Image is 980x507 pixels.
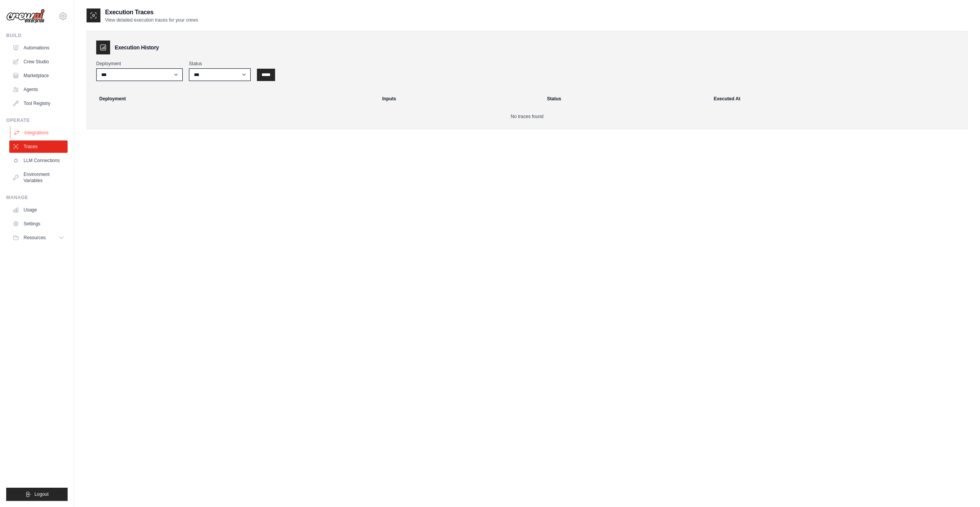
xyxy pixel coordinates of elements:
[9,56,68,68] a: Crew Studio
[96,61,183,67] label: Deployment
[709,90,964,107] th: Executed At
[189,61,251,67] label: Status
[6,488,68,501] button: Logout
[377,90,542,107] th: Inputs
[9,168,68,187] a: Environment Variables
[9,232,68,244] button: Resources
[6,117,68,123] div: Operate
[6,194,68,201] div: Manage
[9,154,68,167] a: LLM Connections
[105,17,198,23] p: View detailed execution traces for your crews
[9,140,68,153] a: Traces
[9,83,68,96] a: Agents
[9,204,68,216] a: Usage
[34,491,49,497] span: Logout
[10,127,68,139] a: Integrations
[90,90,377,107] th: Deployment
[9,69,68,82] a: Marketplace
[6,32,68,39] div: Build
[6,9,45,24] img: Logo
[542,90,709,107] th: Status
[9,218,68,230] a: Settings
[105,8,198,17] h2: Execution Traces
[115,44,159,51] h3: Execution History
[9,42,68,54] a: Automations
[9,97,68,110] a: Tool Registry
[96,113,958,120] p: No traces found
[24,235,46,241] span: Resources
